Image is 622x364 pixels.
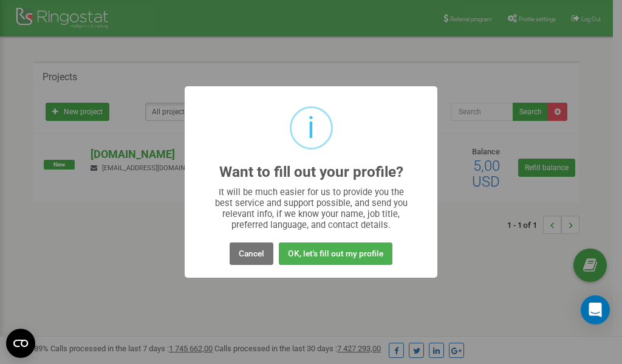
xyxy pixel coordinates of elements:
div: It will be much easier for us to provide you the best service and support possible, and send you ... [209,187,414,230]
button: Cancel [230,242,273,265]
div: Open Intercom Messenger [581,295,610,325]
h2: Want to fill out your profile? [219,164,403,180]
button: Open CMP widget [6,329,35,358]
div: i [307,108,315,148]
button: OK, let's fill out my profile [279,242,392,265]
